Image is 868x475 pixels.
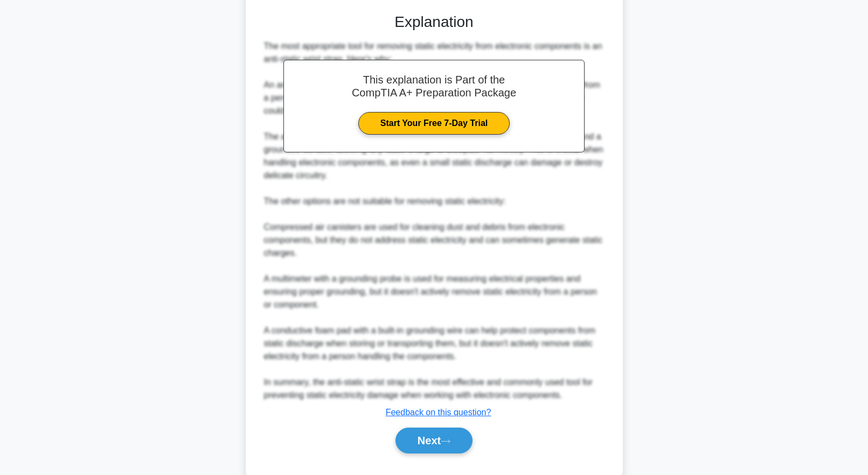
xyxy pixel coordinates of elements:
div: The most appropriate tool for removing static electricity from electronic components is an anti-s... [264,40,605,402]
button: Next [395,428,473,453]
a: Feedback on this question? [386,408,491,417]
a: Start Your Free 7-Day Trial [358,112,510,135]
h3: Explanation [266,13,602,31]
